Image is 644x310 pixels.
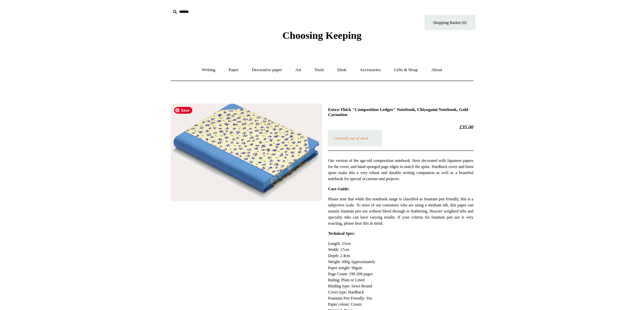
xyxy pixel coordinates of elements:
a: Desk [331,61,353,79]
strong: Technical Spec: [328,231,355,236]
a: Tools [308,61,330,79]
a: Writing [196,61,221,79]
a: Shopping Basket (0) [425,15,475,30]
p: Please note that while this notebook range is classified as fountain pen friendly, this is a subj... [328,196,473,226]
h1: Extra-Thick "Composition Ledger" Notebook, Chiyogami Notebook, Gold Carnation [328,107,473,117]
span: Choosing Keeping [282,30,361,41]
a: Art [289,61,307,79]
a: Choosing Keeping [282,35,361,40]
a: Accessories [354,61,387,79]
a: Gifts & Wrap [388,61,424,79]
em: Currently out of stock [333,136,368,141]
a: Decorative paper [246,61,288,79]
strong: Care Guide: [328,187,349,191]
p: Our version of the age-old composition notebook. Here decorated with Japanese papers for the cove... [328,158,473,182]
a: Paper [222,61,245,79]
img: Extra-Thick "Composition Ledger" Notebook, Chiyogami Notebook, Gold Carnation [171,104,322,201]
h2: £35.00 [328,124,473,130]
span: Save [174,107,192,114]
a: About [425,61,448,79]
